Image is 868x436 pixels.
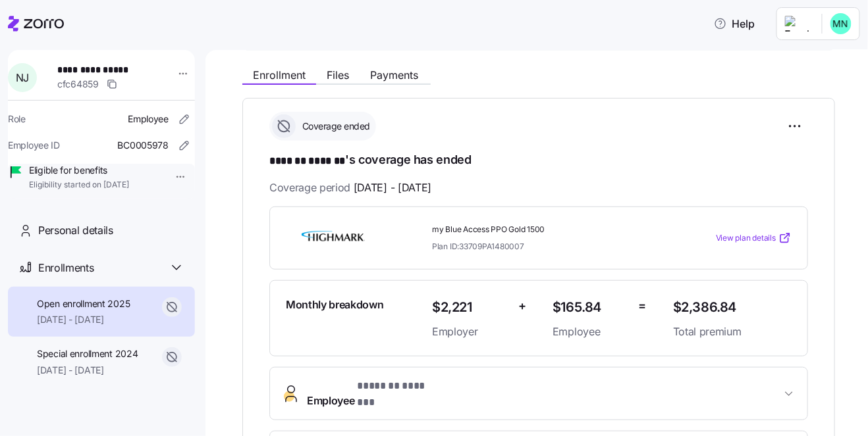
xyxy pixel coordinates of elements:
[8,112,26,126] span: Role
[370,70,418,80] span: Payments
[703,11,766,37] button: Help
[37,364,138,377] span: [DATE] - [DATE]
[714,16,755,32] span: Help
[37,347,138,360] span: Special enrollment 2024
[128,112,169,126] span: Employee
[639,297,647,316] span: =
[553,324,628,340] span: Employee
[37,313,130,326] span: [DATE] - [DATE]
[269,151,808,170] h1: 's coverage has ended
[830,13,852,34] img: b0ee0d05d7ad5b312d7e0d752ccfd4ca
[29,180,129,191] span: Eligibility started on [DATE]
[354,180,431,196] span: [DATE] - [DATE]
[432,241,524,252] span: Plan ID: 33709PA1480007
[29,164,129,177] span: Eligible for benefits
[37,297,130,310] span: Open enrollment 2025
[16,72,29,83] span: N J
[118,139,169,152] span: BC0005978
[432,224,663,235] span: my Blue Access PPO Gold 1500
[307,378,439,410] span: Employee
[8,139,60,152] span: Employee ID
[57,78,99,91] span: cfc64859
[553,297,628,318] span: $165.84
[716,231,792,245] a: View plan details
[286,223,381,253] img: Highmark BlueCross BlueShield
[269,180,431,196] span: Coverage period
[432,297,508,318] span: $2,221
[673,324,792,340] span: Total premium
[673,297,792,318] span: $2,386.84
[298,120,370,133] span: Coverage ended
[286,297,384,313] span: Monthly breakdown
[518,297,526,316] span: +
[432,324,508,340] span: Employer
[785,16,811,32] img: Employer logo
[38,260,94,276] span: Enrollments
[38,222,113,239] span: Personal details
[716,232,776,245] span: View plan details
[327,70,349,80] span: Files
[253,70,306,80] span: Enrollment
